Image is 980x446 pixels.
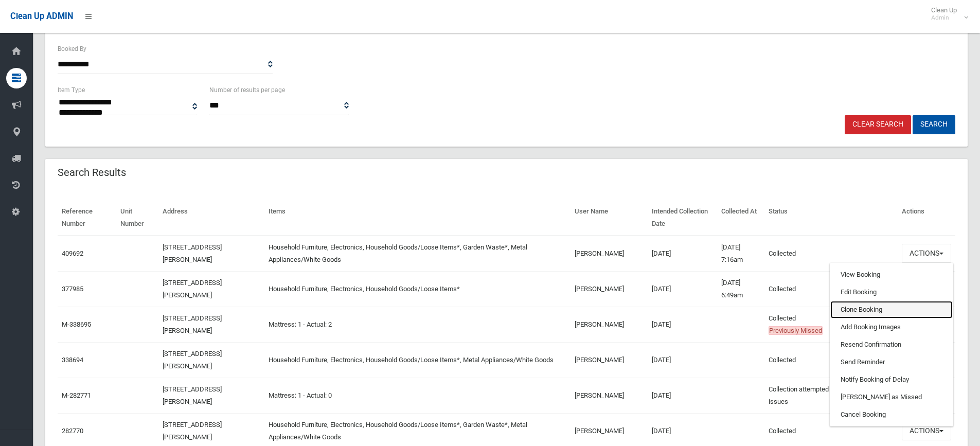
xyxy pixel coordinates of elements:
[764,271,898,307] td: Collected
[209,84,285,96] label: Number of results per page
[116,200,158,236] th: Unit Number
[571,200,647,236] th: User Name
[264,200,571,236] th: Items
[648,342,718,378] td: [DATE]
[62,427,83,435] a: 282770
[764,200,898,236] th: Status
[648,378,718,413] td: [DATE]
[264,307,571,342] td: Mattress: 1 - Actual: 2
[58,200,116,236] th: Reference Number
[717,200,764,236] th: Collected At
[264,236,571,272] td: Household Furniture, Electronics, Household Goods/Loose Items*, Garden Waste*, Metal Appliances/W...
[717,236,764,272] td: [DATE] 7:16am
[717,271,764,307] td: [DATE] 6:49am
[830,266,953,283] a: View Booking
[571,271,647,307] td: [PERSON_NAME]
[764,307,898,342] td: Collected
[62,249,83,257] a: 409692
[163,421,222,441] a: [STREET_ADDRESS][PERSON_NAME]
[62,320,91,328] a: M-338695
[845,115,911,134] a: Clear Search
[830,371,953,388] a: Notify Booking of Delay
[62,285,83,293] a: 377985
[58,84,85,96] label: Item Type
[163,314,222,334] a: [STREET_ADDRESS][PERSON_NAME]
[571,307,647,342] td: [PERSON_NAME]
[571,378,647,413] td: [PERSON_NAME]
[898,200,955,236] th: Actions
[163,385,222,405] a: [STREET_ADDRESS][PERSON_NAME]
[62,356,83,364] a: 338694
[830,336,953,353] a: Resend Confirmation
[163,279,222,299] a: [STREET_ADDRESS][PERSON_NAME]
[769,326,823,335] span: Previously Missed
[648,200,718,236] th: Intended Collection Date
[163,350,222,370] a: [STREET_ADDRESS][PERSON_NAME]
[830,406,953,423] a: Cancel Booking
[913,115,955,134] button: Search
[571,342,647,378] td: [PERSON_NAME]
[62,391,91,399] a: M-282771
[926,6,967,22] span: Clean Up
[764,236,898,272] td: Collected
[830,283,953,301] a: Edit Booking
[45,163,138,183] header: Search Results
[764,378,898,413] td: Collection attempted but driver reported issues
[163,243,222,263] a: [STREET_ADDRESS][PERSON_NAME]
[902,421,951,440] button: Actions
[902,244,951,263] button: Actions
[648,236,718,272] td: [DATE]
[10,11,73,21] span: Clean Up ADMIN
[58,43,86,55] label: Booked By
[648,271,718,307] td: [DATE]
[648,307,718,342] td: [DATE]
[931,14,957,22] small: Admin
[264,342,571,378] td: Household Furniture, Electronics, Household Goods/Loose Items*, Metal Appliances/White Goods
[830,318,953,336] a: Add Booking Images
[571,236,647,272] td: [PERSON_NAME]
[830,301,953,318] a: Clone Booking
[264,378,571,413] td: Mattress: 1 - Actual: 0
[830,388,953,406] a: [PERSON_NAME] as Missed
[158,200,264,236] th: Address
[264,271,571,307] td: Household Furniture, Electronics, Household Goods/Loose Items*
[830,353,953,371] a: Send Reminder
[764,342,898,378] td: Collected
